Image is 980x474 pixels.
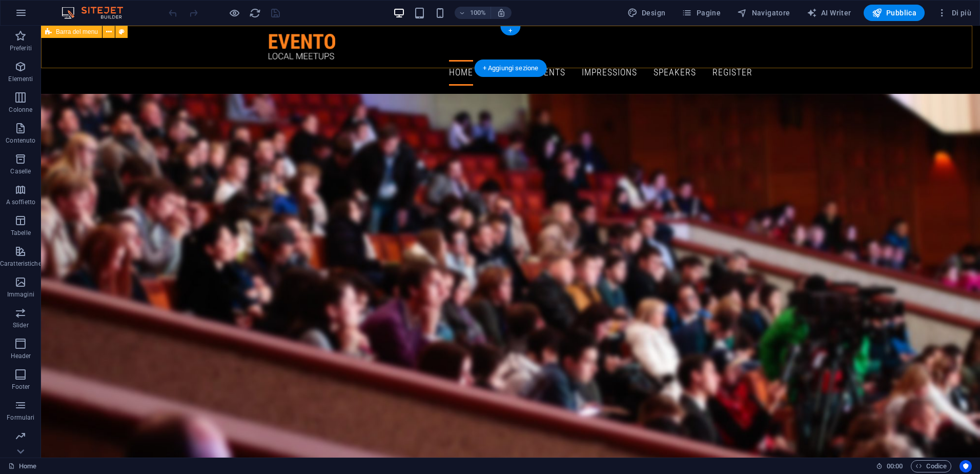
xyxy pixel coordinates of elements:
[872,8,917,18] span: Pubblica
[56,29,98,35] span: Barra del menu
[627,8,666,18] span: Design
[737,8,790,18] span: Navigatore
[500,26,520,35] div: +
[8,460,36,472] a: Fai clic per annullare la selezione. Doppio clic per aprire le pagine
[12,383,30,391] p: Footer
[7,444,35,452] p: Marketing
[9,106,32,114] p: Colonne
[623,5,670,21] div: Design (Ctrl+Alt+Y)
[6,198,35,206] p: A soffietto
[682,8,721,18] span: Pagine
[933,5,975,21] button: Di più
[10,44,32,52] p: Preferiti
[678,5,725,21] button: Pagine
[249,7,261,19] i: Ricarica la pagina
[6,136,35,145] p: Contenuto
[807,8,851,18] span: AI Writer
[7,413,34,422] p: Formulari
[470,7,486,19] h6: 100%
[249,7,261,19] button: reload
[13,321,29,329] p: Slider
[475,60,547,77] div: + Aggiungi sezione
[803,5,855,21] button: AI Writer
[894,462,895,470] span: :
[876,460,903,472] h6: Tempo sessione
[11,352,31,360] p: Header
[887,460,903,472] span: 00 00
[59,7,136,19] img: Editor Logo
[915,460,947,472] span: Codice
[864,5,925,21] button: Pubblica
[11,229,31,237] p: Tabelle
[911,460,951,472] button: Codice
[959,460,972,472] button: Usercentrics
[10,167,31,175] p: Caselle
[228,7,240,19] button: Clicca qui per lasciare la modalità di anteprima e continuare la modifica
[455,7,491,19] button: 100%
[733,5,794,21] button: Navigatore
[497,8,506,17] i: Quando ridimensioni, regola automaticamente il livello di zoom in modo che corrisponda al disposi...
[623,5,670,21] button: Design
[7,290,34,299] p: Immagini
[8,75,33,83] p: Elementi
[937,8,971,18] span: Di più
